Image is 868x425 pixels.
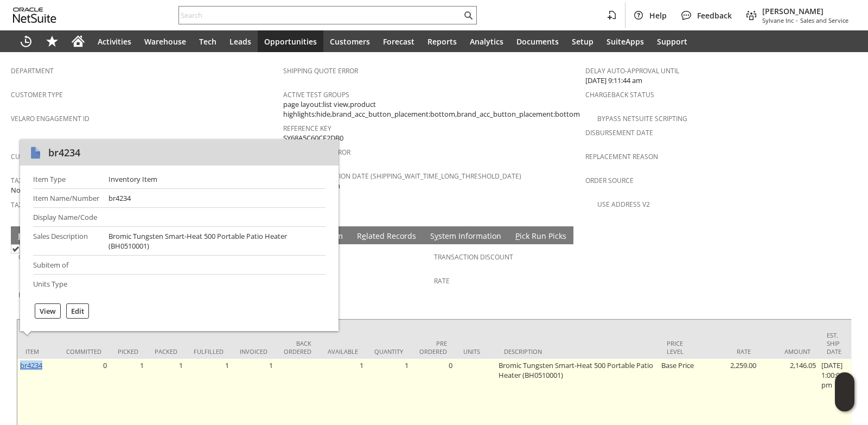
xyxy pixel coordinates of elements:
div: br4234 [108,193,131,203]
a: Tax Exemption Document URL [11,200,113,210]
a: Customer Niche [11,152,67,161]
iframe: Click here to launch Oracle Guided Learning Help Panel [835,372,854,411]
span: y [435,231,438,241]
span: e [362,231,366,241]
label: View [40,306,56,316]
span: [DATE] 9:11:44 am [585,75,642,86]
span: [PERSON_NAME] [762,6,848,16]
a: Tax Exempt Status [11,176,75,185]
a: Unrolled view on [838,229,851,242]
div: Shortcuts [39,30,65,52]
div: Price Level [667,339,691,356]
span: NotExempt [11,185,48,195]
a: Fraud Review Error [283,148,350,157]
span: Sales and Service [800,16,848,24]
span: Reports [427,36,457,47]
a: System Information [427,231,504,243]
span: Leads [229,36,251,47]
svg: Search [462,9,475,22]
div: Quantity [374,347,403,356]
span: Setup [572,36,593,47]
a: Reports [421,30,463,52]
a: Warehouse [138,30,193,52]
a: Department [11,66,54,75]
span: Feedback [697,10,732,21]
div: Inventory Item [108,174,157,184]
span: Opportunities [264,36,317,47]
a: Delay Auto-Approval Until [585,66,679,75]
div: Picked [118,347,138,356]
a: Active Test Groups [283,90,349,99]
svg: logo [13,8,56,23]
span: SY68A5C60CE2DB0 [283,133,343,143]
svg: Home [72,35,85,48]
a: Recent Records [13,30,39,52]
div: Edit [66,303,89,319]
span: Customers [330,36,370,47]
a: Chargeback Status [585,90,654,99]
a: SuiteApps [600,30,650,52]
span: SuiteApps [607,36,644,47]
input: Search [179,9,462,22]
div: Units Type [33,279,100,289]
div: Subitem of [33,260,100,270]
a: Transaction Discount [434,252,513,262]
label: Edit [71,306,84,316]
div: Rate [707,347,751,356]
span: - [796,16,798,24]
div: Fulfilled [194,347,224,356]
a: Tech [193,30,223,52]
a: Bypass NetSuite Scripting [597,114,687,123]
img: Checked [11,244,20,253]
span: Sylvane Inc [762,16,794,24]
a: Customer Type [11,90,63,99]
div: Item Name/Number [33,193,100,203]
div: br4234 [48,146,80,159]
span: Oracle Guided Learning Widget. To move around, please hold and drag [835,392,854,412]
a: Leads [223,30,258,52]
a: Opportunities [258,30,323,52]
a: Disbursement Date [585,128,653,137]
a: Shipping Quote Error [283,66,358,75]
div: Pre Ordered [419,339,447,356]
a: Items [15,231,42,243]
div: Bromic Tungsten Smart-Heat 500 Portable Patio Heater (BH0510001) [108,231,325,251]
a: br4234 [20,360,42,370]
span: P [515,231,520,241]
span: Analytics [470,36,503,47]
a: Analytics [463,30,510,52]
div: Sales Description [33,231,100,241]
a: Coupon Code [18,252,66,262]
div: Display Name/Code [33,212,100,222]
a: Pick Run Picks [513,231,569,243]
span: Documents [516,36,559,47]
div: Invoiced [240,347,267,356]
div: Est. Ship Date [827,331,841,356]
a: Rate [434,276,450,286]
a: Replacement reason [585,152,658,161]
div: Amount [767,347,810,356]
a: Documents [510,30,565,52]
span: Help [649,10,667,21]
span: Activities [98,36,131,47]
a: Order Source [585,176,634,185]
a: Related Records [354,231,419,243]
span: Tech [199,36,216,47]
a: Activities [91,30,138,52]
a: Use Address V2 [597,200,650,209]
a: Forecast [376,30,421,52]
div: Packed [155,347,177,356]
a: Customers [323,30,376,52]
div: Committed [66,347,101,356]
div: Units [463,347,488,356]
span: Support [657,36,687,47]
div: Description [504,347,650,356]
div: Back Ordered [284,339,311,356]
span: I [18,231,21,241]
a: Velaro Engagement ID [11,114,90,123]
span: Forecast [383,36,414,47]
div: Item [25,347,50,356]
div: Item Type [33,174,100,184]
a: Promotion [18,290,57,300]
div: View [35,303,61,319]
